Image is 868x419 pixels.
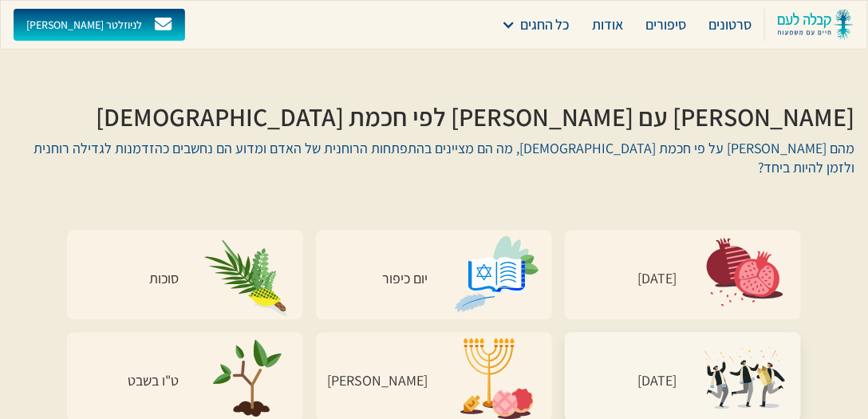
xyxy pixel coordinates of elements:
[452,231,541,320] img: איור של ספר תורה
[203,231,292,320] img: איור של ארבעת המינים
[593,14,624,36] div: אודות
[565,272,677,287] h3: [DATE]
[520,14,570,36] div: כל החגים
[495,9,577,41] div: כל החגים
[778,9,854,41] img: kabbalah-laam-logo-colored-transparent
[639,9,692,41] a: סיפורים
[708,14,752,36] div: סרטונים
[316,231,552,320] a: יום כיפור
[26,18,142,32] div: [PERSON_NAME] לניוזלטר
[700,231,790,320] img: איור של רימונים
[67,272,179,287] h3: סוכות
[13,103,855,132] h2: [PERSON_NAME] עם [PERSON_NAME] לפי חכמת [DEMOGRAPHIC_DATA]
[586,9,630,41] a: אודות
[316,374,428,389] h3: [PERSON_NAME]
[67,231,303,320] a: סוכות
[316,272,428,287] h3: יום כיפור
[67,374,179,389] h3: ט"ו בשבט
[565,231,801,320] a: [DATE]
[702,9,758,41] a: סרטונים
[14,9,185,41] a: [PERSON_NAME] לניוזלטר
[13,140,855,178] p: מהם [PERSON_NAME] על פי חכמת [DEMOGRAPHIC_DATA], מה הם מציינים בהתפתחות הרוחנית של האדם ומדוע הם ...
[565,374,677,389] h3: [DATE]
[645,14,686,36] div: סיפורים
